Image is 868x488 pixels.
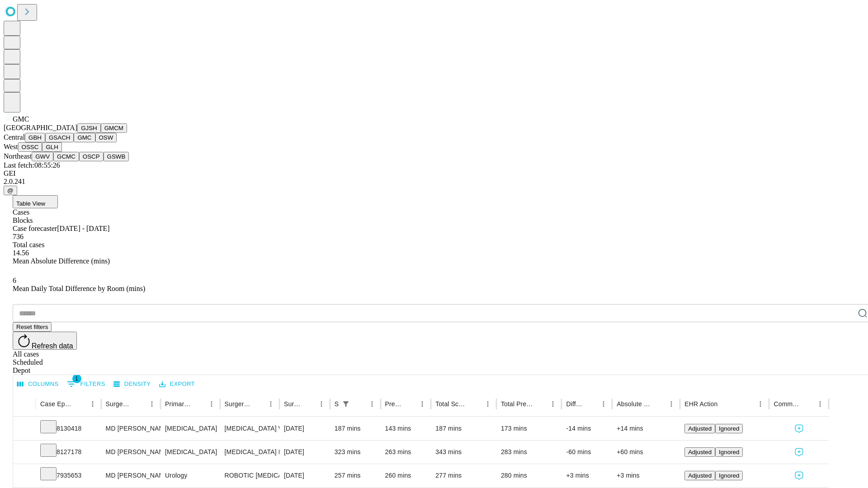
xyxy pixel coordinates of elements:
span: Total cases [13,241,44,249]
span: Mean Daily Total Difference by Room (mins) [13,285,145,292]
div: [MEDICAL_DATA] [165,441,215,464]
div: GEI [4,169,864,178]
div: MD [PERSON_NAME] [PERSON_NAME] Md [106,417,156,440]
button: GSACH [45,133,74,142]
div: Case Epic Id [40,400,73,408]
div: -60 mins [566,441,608,464]
div: MD [PERSON_NAME] [PERSON_NAME] Md [106,464,156,487]
button: OSSC [18,142,42,152]
span: [GEOGRAPHIC_DATA] [4,124,77,131]
span: 736 [13,233,24,240]
div: [DATE] [284,417,325,440]
span: 1 [72,374,81,383]
button: Expand [18,468,31,484]
div: 2.0.241 [4,178,864,186]
div: ROBOTIC [MEDICAL_DATA] [MEDICAL_DATA] RETROPUBIC RADICAL [225,464,275,487]
div: 280 mins [501,464,557,487]
button: Export [157,377,197,391]
span: Refresh data [32,342,73,350]
button: Reset filters [13,322,52,332]
div: +3 mins [566,464,608,487]
span: West [4,143,18,150]
div: [MEDICAL_DATA] [165,417,215,440]
button: Adjusted [684,471,715,480]
button: GSWB [104,152,129,161]
button: Sort [133,398,146,410]
button: GMCM [101,123,127,133]
div: 187 mins [435,417,492,440]
button: Menu [814,398,826,410]
button: Menu [86,398,99,410]
button: GLH [42,142,61,152]
button: OSW [95,133,117,142]
button: OSCP [79,152,104,161]
div: 8130418 [40,417,97,440]
button: Sort [403,398,416,410]
span: Mean Absolute Difference (mins) [13,257,110,265]
div: 8127178 [40,441,97,464]
div: [MEDICAL_DATA] BYPASS GRAFT USING ARTERY 1 GRAFT [225,441,275,464]
button: Sort [74,398,86,410]
div: Surgeon Name [106,400,132,408]
button: Expand [18,421,31,437]
button: Sort [534,398,547,410]
div: Total Predicted Duration [501,400,533,408]
span: Case forecaster [13,225,57,232]
span: GMC [13,115,29,123]
div: +14 mins [617,417,675,440]
button: Sort [193,398,205,410]
div: 7935653 [40,464,97,487]
div: Predicted In Room Duration [385,400,403,408]
div: +3 mins [617,464,675,487]
div: Absolute Difference [617,400,651,408]
button: GJSH [77,123,101,133]
button: Table View [13,195,58,208]
button: Sort [469,398,481,410]
div: [DATE] [284,441,325,464]
button: Density [111,377,153,391]
span: Ignored [719,472,739,479]
button: GWV [32,152,53,161]
button: Show filters [340,398,352,410]
button: Adjusted [684,447,715,457]
button: GMC [74,133,95,142]
button: Ignored [715,424,743,433]
span: Central [4,133,25,141]
div: 173 mins [501,417,557,440]
button: Menu [416,398,429,410]
div: EHR Action [684,400,717,408]
span: Northeast [4,152,32,160]
button: Menu [205,398,218,410]
span: Adjusted [688,472,712,479]
div: 1 active filter [340,398,352,410]
button: Refresh data [13,332,77,350]
div: Total Scheduled Duration [435,400,468,408]
div: 277 mins [435,464,492,487]
button: Menu [754,398,767,410]
div: 263 mins [385,441,427,464]
div: 260 mins [385,464,427,487]
span: Adjusted [688,425,712,432]
button: Sort [353,398,366,410]
button: Menu [665,398,678,410]
div: +60 mins [617,441,675,464]
span: Table View [16,200,45,207]
span: 14.56 [13,249,29,257]
button: GBH [25,133,45,142]
span: Last fetch: 08:55:26 [4,161,60,169]
div: 283 mins [501,441,557,464]
button: Sort [801,398,814,410]
button: Menu [481,398,494,410]
div: Scheduled In Room Duration [335,400,339,408]
div: 323 mins [335,441,376,464]
button: Ignored [715,471,743,480]
div: Surgery Name [225,400,251,408]
span: @ [7,187,14,194]
span: Adjusted [688,449,712,455]
button: Sort [652,398,665,410]
div: MD [PERSON_NAME] E Md [106,441,156,464]
button: Adjusted [684,424,715,433]
span: Reset filters [16,324,48,330]
div: Urology [165,464,215,487]
div: Surgery Date [284,400,302,408]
